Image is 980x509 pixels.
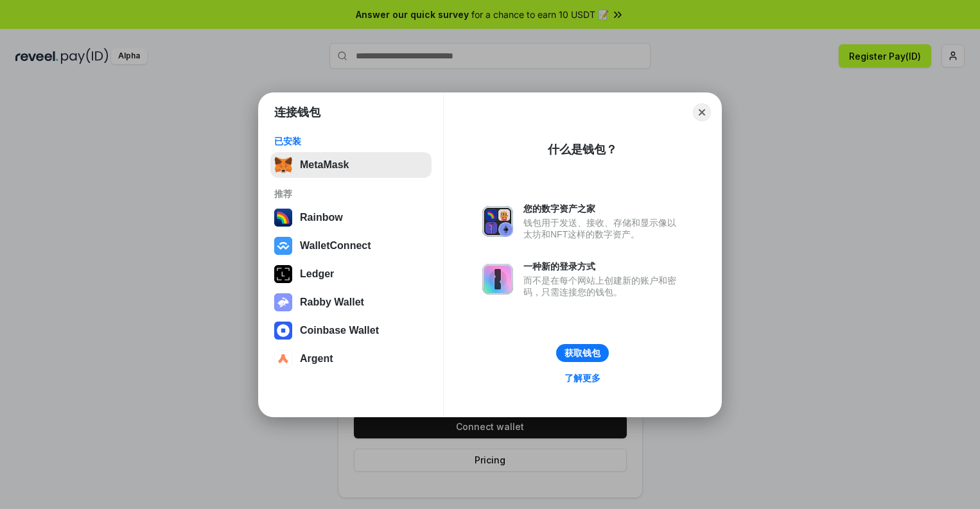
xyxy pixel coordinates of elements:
button: MetaMask [270,152,432,178]
button: Ledger [270,261,432,287]
div: Rainbow [300,212,343,223]
div: 获取钱包 [564,347,600,359]
div: Ledger [300,268,334,280]
img: svg+xml,%3Csvg%20xmlns%3D%22http%3A%2F%2Fwww.w3.org%2F2000%2Fsvg%22%20fill%3D%22none%22%20viewBox... [482,206,513,237]
div: Argent [300,353,333,365]
div: 推荐 [274,188,428,200]
img: svg+xml,%3Csvg%20width%3D%2228%22%20height%3D%2228%22%20viewBox%3D%220%200%2028%2028%22%20fill%3D... [274,237,292,255]
div: 而不是在每个网站上创建新的账户和密码，只需连接您的钱包。 [523,275,683,298]
h1: 连接钱包 [274,105,320,120]
div: 钱包用于发送、接收、存储和显示像以太坊和NFT这样的数字资产。 [523,217,683,240]
div: 了解更多 [564,372,600,384]
img: svg+xml,%3Csvg%20fill%3D%22none%22%20height%3D%2233%22%20viewBox%3D%220%200%2035%2033%22%20width%... [274,156,292,174]
img: svg+xml,%3Csvg%20xmlns%3D%22http%3A%2F%2Fwww.w3.org%2F2000%2Fsvg%22%20fill%3D%22none%22%20viewBox... [274,293,292,311]
button: Close [693,103,711,121]
div: 一种新的登录方式 [523,261,683,272]
a: 了解更多 [557,370,608,386]
img: svg+xml,%3Csvg%20width%3D%2228%22%20height%3D%2228%22%20viewBox%3D%220%200%2028%2028%22%20fill%3D... [274,350,292,368]
div: 已安装 [274,135,428,147]
div: MetaMask [300,159,349,171]
div: Coinbase Wallet [300,325,379,336]
button: Argent [270,346,432,372]
button: Rabby Wallet [270,289,432,315]
button: Rainbow [270,205,432,230]
div: 什么是钱包？ [548,142,617,157]
img: svg+xml,%3Csvg%20xmlns%3D%22http%3A%2F%2Fwww.w3.org%2F2000%2Fsvg%22%20fill%3D%22none%22%20viewBox... [482,264,513,295]
button: WalletConnect [270,233,432,259]
img: svg+xml,%3Csvg%20width%3D%2228%22%20height%3D%2228%22%20viewBox%3D%220%200%2028%2028%22%20fill%3D... [274,322,292,340]
img: svg+xml,%3Csvg%20width%3D%22120%22%20height%3D%22120%22%20viewBox%3D%220%200%20120%20120%22%20fil... [274,209,292,227]
div: Rabby Wallet [300,297,364,308]
img: svg+xml,%3Csvg%20xmlns%3D%22http%3A%2F%2Fwww.w3.org%2F2000%2Fsvg%22%20width%3D%2228%22%20height%3... [274,265,292,283]
div: 您的数字资产之家 [523,203,683,214]
div: WalletConnect [300,240,371,252]
button: 获取钱包 [556,344,609,362]
button: Coinbase Wallet [270,318,432,343]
